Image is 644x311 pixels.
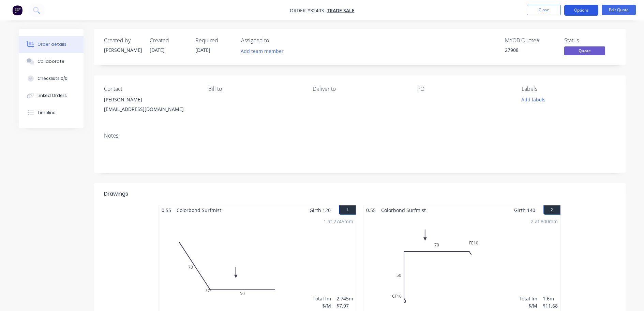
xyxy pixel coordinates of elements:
[543,205,560,215] button: 2
[564,46,605,57] button: Quote
[518,95,549,104] button: Add labels
[336,295,353,302] div: 2.745m
[417,86,511,92] div: PO
[195,37,233,44] div: Required
[241,37,309,44] div: Assigned to
[363,205,378,215] span: 0.55
[602,5,636,15] button: Edit Quote
[19,53,84,70] button: Collaborate
[195,47,210,53] span: [DATE]
[38,110,56,116] div: Timeline
[313,86,406,92] div: Deliver to
[313,302,331,309] div: $/M
[19,87,84,104] button: Linked Orders
[104,132,615,139] div: Notes
[38,58,64,65] div: Collaborate
[104,95,197,117] div: [PERSON_NAME][EMAIL_ADDRESS][DOMAIN_NAME]
[19,70,84,87] button: Checklists 0/0
[19,36,84,53] button: Order details
[104,104,197,114] div: [EMAIL_ADDRESS][DOMAIN_NAME]
[104,86,197,92] div: Contact
[313,295,331,302] div: Total lm
[241,46,287,56] button: Add team member
[237,46,287,56] button: Add team member
[324,218,353,225] div: 1 at 2745mm
[527,5,561,15] button: Close
[104,190,128,198] div: Drawings
[38,93,67,99] div: Linked Orders
[339,205,356,215] button: 1
[543,302,558,309] div: $11.68
[19,104,84,121] button: Timeline
[208,86,302,92] div: Bill to
[519,295,537,302] div: Total lm
[378,205,429,215] span: Colorbond Surfmist
[104,95,197,104] div: [PERSON_NAME]
[336,302,353,309] div: $7.97
[310,205,331,215] span: Girth 120
[104,37,141,44] div: Created by
[174,205,224,215] span: Colorbond Surfmist
[505,46,556,54] div: 27908
[159,205,174,215] span: 0.55
[564,5,598,16] button: Options
[519,302,537,309] div: $/M
[12,5,23,15] img: Factory
[564,37,615,44] div: Status
[514,205,535,215] span: Girth 140
[564,46,605,55] span: Quote
[150,37,187,44] div: Created
[150,47,165,53] span: [DATE]
[543,295,558,302] div: 1.6m
[38,41,66,47] div: Order details
[531,218,558,225] div: 2 at 800mm
[522,86,615,92] div: Labels
[505,37,556,44] div: MYOB Quote #
[327,7,355,14] a: TRADE SALE
[290,7,327,14] span: Order #32403 -
[38,75,68,82] div: Checklists 0/0
[104,46,141,54] div: [PERSON_NAME]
